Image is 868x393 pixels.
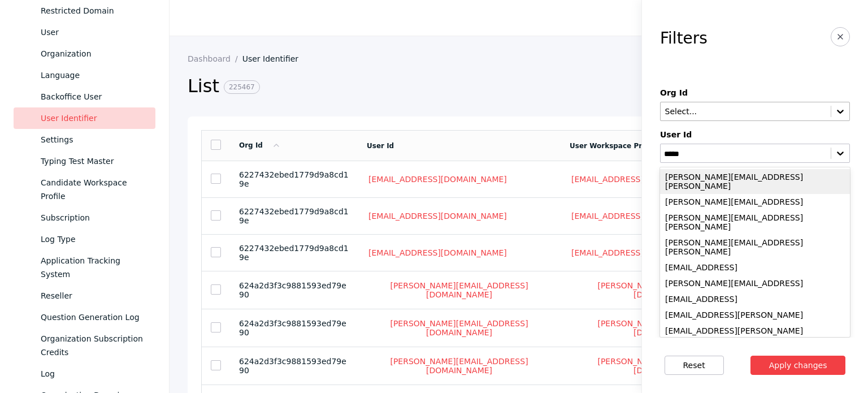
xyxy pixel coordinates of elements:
a: Settings [14,129,155,150]
div: Question Generation Log [41,310,146,324]
div: [PERSON_NAME][EMAIL_ADDRESS] [660,275,850,291]
a: [EMAIL_ADDRESS][DOMAIN_NAME] [367,174,509,184]
a: Typing Test Master [14,150,155,172]
div: Restricted Domain [41,4,146,18]
a: Organization [14,43,155,64]
span: 6227432ebed1779d9a8cd19e [239,244,349,262]
div: [PERSON_NAME][EMAIL_ADDRESS] [660,194,850,210]
div: [EMAIL_ADDRESS][PERSON_NAME] [660,323,850,339]
div: Language [41,68,146,82]
a: Org Id [239,141,281,149]
label: User Id [660,130,850,139]
div: Reseller [41,289,146,303]
label: Org Id [660,88,850,97]
div: Backoffice User [41,90,146,103]
div: Organization Subscription Credits [41,332,146,359]
div: [PERSON_NAME][EMAIL_ADDRESS][PERSON_NAME] [660,235,850,260]
div: Candidate Workspace Profile [41,176,146,203]
a: Log [14,363,155,385]
a: [EMAIL_ADDRESS][DOMAIN_NAME] [570,211,711,221]
span: 624a2d3f3c9881593ed79e90 [239,357,346,375]
a: Dashboard [188,54,242,63]
h3: Filters [660,29,708,47]
div: User [41,25,146,39]
a: [EMAIL_ADDRESS][DOMAIN_NAME] [367,211,509,221]
span: 6227432ebed1779d9a8cd19e [239,207,349,225]
div: User Identifier [41,111,146,125]
div: Settings [41,133,146,146]
div: [PERSON_NAME][EMAIL_ADDRESS][PERSON_NAME] [660,169,850,194]
a: [PERSON_NAME][EMAIL_ADDRESS][DOMAIN_NAME] [367,356,552,375]
a: User Identifier [14,107,155,129]
div: [EMAIL_ADDRESS][PERSON_NAME] [660,307,850,323]
a: [PERSON_NAME][EMAIL_ADDRESS][DOMAIN_NAME] [570,356,763,375]
button: Reset [665,356,724,375]
a: [PERSON_NAME][EMAIL_ADDRESS][DOMAIN_NAME] [367,318,552,338]
a: [PERSON_NAME][EMAIL_ADDRESS][DOMAIN_NAME] [570,318,763,338]
a: User [14,21,155,43]
a: Application Tracking System [14,250,155,285]
a: Question Generation Log [14,306,155,328]
div: Log [41,367,146,381]
a: User Identifier [242,54,307,63]
span: 624a2d3f3c9881593ed79e90 [239,281,346,299]
a: Backoffice User [14,86,155,107]
div: Organization [41,47,146,61]
a: Candidate Workspace Profile [14,172,155,207]
div: [PERSON_NAME][EMAIL_ADDRESS][PERSON_NAME] [660,210,850,235]
div: Application Tracking System [41,254,146,281]
a: [EMAIL_ADDRESS][DOMAIN_NAME] [367,248,509,258]
a: User Workspace Profile Id [570,142,669,150]
div: [EMAIL_ADDRESS] [660,291,850,307]
a: Subscription [14,207,155,228]
span: 225467 [224,80,260,94]
div: Log Type [41,232,146,246]
a: [PERSON_NAME][EMAIL_ADDRESS][DOMAIN_NAME] [367,280,552,300]
a: Organization Subscription Credits [14,328,155,363]
button: Apply changes [750,356,846,375]
span: 624a2d3f3c9881593ed79e90 [239,319,346,337]
div: Subscription [41,211,146,224]
h2: List [188,75,779,98]
a: [EMAIL_ADDRESS][DOMAIN_NAME] [570,174,711,184]
div: [EMAIL_ADDRESS] [660,260,850,275]
span: 6227432ebed1779d9a8cd19e [239,170,349,188]
a: [EMAIL_ADDRESS][DOMAIN_NAME] [570,248,711,258]
a: Log Type [14,228,155,250]
a: Reseller [14,285,155,306]
a: [PERSON_NAME][EMAIL_ADDRESS][DOMAIN_NAME] [570,280,763,300]
div: Typing Test Master [41,154,146,168]
a: Language [14,64,155,86]
a: User Id [367,142,394,150]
